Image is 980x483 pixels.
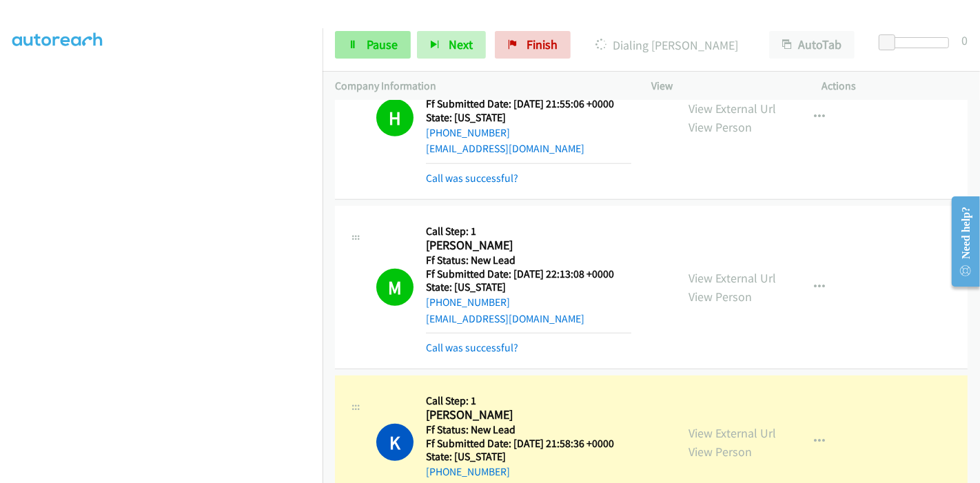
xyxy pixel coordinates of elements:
[822,78,968,94] p: Actions
[426,341,518,354] a: Call was successful?
[961,31,968,50] div: 0
[688,289,752,305] a: View Person
[426,126,510,139] a: [PHONE_NUMBER]
[426,111,631,125] h5: State: [US_STATE]
[426,423,631,437] h5: Ff Status: New Lead
[426,280,631,294] h5: State: [US_STATE]
[527,37,558,52] span: Finish
[426,437,631,451] h5: Ff Submitted Date: [DATE] 21:58:36 +0000
[886,37,949,48] div: Delay between calls (in seconds)
[376,269,414,306] h1: M
[426,254,631,267] h5: Ff Status: New Lead
[769,31,855,59] button: AutoTab
[688,119,752,135] a: View Person
[335,31,411,59] a: Pause
[688,425,776,441] a: View External Url
[426,394,631,408] h5: Call Step: 1
[426,225,631,238] h5: Call Step: 1
[426,238,631,254] h2: [PERSON_NAME]
[426,267,631,281] h5: Ff Submitted Date: [DATE] 22:13:08 +0000
[589,36,744,54] p: Dialing [PERSON_NAME]
[651,78,797,94] p: View
[941,187,980,296] iframe: Resource Center
[495,31,571,59] a: Finish
[426,172,518,185] a: Call was successful?
[449,37,473,52] span: Next
[417,31,486,59] button: Next
[426,312,584,325] a: [EMAIL_ADDRESS][DOMAIN_NAME]
[688,270,776,286] a: View External Url
[426,142,584,155] a: [EMAIL_ADDRESS][DOMAIN_NAME]
[376,99,414,136] h1: H
[335,78,626,94] p: Company Information
[426,407,631,423] h2: [PERSON_NAME]
[367,37,398,52] span: Pause
[426,97,631,111] h5: Ff Submitted Date: [DATE] 21:55:06 +0000
[426,450,631,464] h5: State: [US_STATE]
[688,444,752,460] a: View Person
[426,296,510,309] a: [PHONE_NUMBER]
[376,424,414,461] h1: K
[426,465,510,478] a: [PHONE_NUMBER]
[688,101,776,116] a: View External Url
